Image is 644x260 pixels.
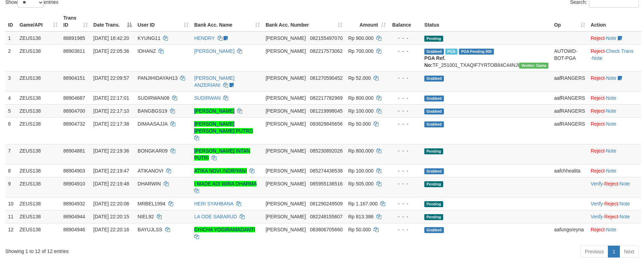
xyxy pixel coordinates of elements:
[93,201,129,206] span: [DATE] 22:20:06
[93,108,129,114] span: [DATE] 22:17:10
[606,121,616,127] a: Note
[93,48,129,54] span: [DATE] 22:05:36
[606,48,634,54] a: Check Trans
[194,227,255,232] a: CHICHA YOGIRAMADANTI
[266,121,306,127] span: [PERSON_NAME]
[93,214,129,219] span: [DATE] 22:20:15
[17,210,61,223] td: ZEUS138
[424,96,444,101] span: Grabbed
[17,177,61,197] td: ZEUS138
[391,75,419,82] div: - - -
[348,95,374,101] span: Rp 800.000
[194,181,256,187] a: I MADE ADI WIRA DHARMA
[310,121,342,127] span: Copy 083829845656 to clipboard
[606,95,616,101] a: Note
[63,95,85,101] span: 88904687
[310,214,342,219] span: Copy 082248155607 to clipboard
[63,48,85,54] span: 88903811
[604,201,618,206] a: Reject
[606,148,616,154] a: Note
[5,245,263,255] div: Showing 1 to 12 of 12 entries
[266,108,306,114] span: [PERSON_NAME]
[137,48,156,54] span: IDHANZ
[194,95,220,101] a: SUDIRWAN
[459,49,494,55] span: PGA Pending
[191,12,263,31] th: Bank Acc. Name: activate to sort column ascending
[445,49,458,55] span: Marked by aafchomsokheang
[17,31,61,45] td: ZEUS138
[137,95,169,101] span: SUDIRWAN08
[310,35,342,41] span: Copy 082155497070 to clipboard
[606,35,616,41] a: Note
[348,181,374,187] span: Rp 505.000
[93,168,129,174] span: [DATE] 22:19:47
[17,71,61,91] td: ZEUS138
[194,35,215,41] a: HENDRY
[391,35,419,42] div: - - -
[591,48,605,54] a: Reject
[17,44,61,71] td: ZEUS138
[63,201,85,206] span: 88904932
[137,35,160,41] span: KYUNG11
[591,227,605,232] a: Reject
[137,201,165,206] span: MRBEL1994
[63,227,85,232] span: 88904946
[5,177,17,197] td: 9
[591,201,603,206] a: Verify
[310,168,342,174] span: Copy 085274436538 to clipboard
[63,108,85,114] span: 88904700
[137,168,163,174] span: ATIKANOVI
[266,48,306,54] span: [PERSON_NAME]
[551,164,588,177] td: aafchhealita
[5,44,17,71] td: 2
[91,12,135,31] th: Date Trans.: activate to sort column descending
[424,36,443,42] span: Pending
[310,181,342,187] span: Copy 085955136516 to clipboard
[310,48,342,54] span: Copy 082217573062 to clipboard
[588,117,641,144] td: ·
[348,75,371,81] span: Rp 52.000
[194,214,237,219] a: LA ODE SABARUD
[588,104,641,117] td: ·
[391,200,419,207] div: - - -
[194,121,253,134] a: [PERSON_NAME] [PERSON_NAME] PUTRO
[620,201,630,206] a: Note
[591,121,605,127] a: Reject
[137,227,162,232] span: BAYUJLSS
[93,121,129,127] span: [DATE] 22:17:38
[620,246,639,258] a: Next
[137,75,177,81] span: PANJIHIDAYAH13
[93,95,129,101] span: [DATE] 22:17:01
[591,35,605,41] a: Reject
[17,197,61,210] td: ZEUS138
[266,201,306,206] span: [PERSON_NAME]
[5,197,17,210] td: 10
[93,181,129,187] span: [DATE] 22:19:48
[551,71,588,91] td: aafRANGERS
[63,35,85,41] span: 88891985
[263,12,345,31] th: Bank Acc. Number: activate to sort column ascending
[266,148,306,154] span: [PERSON_NAME]
[266,95,306,101] span: [PERSON_NAME]
[348,214,374,219] span: Rp 813.386
[551,117,588,144] td: aafRANGERS
[620,214,630,219] a: Note
[551,91,588,104] td: aafRANGERS
[391,48,419,55] div: - - -
[424,55,445,68] b: PGA Ref. No:
[591,168,605,174] a: Reject
[424,168,444,174] span: Grabbed
[5,91,17,104] td: 4
[588,197,641,210] td: · ·
[424,49,444,55] span: Grabbed
[5,144,17,164] td: 7
[604,181,618,187] a: Reject
[310,201,342,206] span: Copy 081290249509 to clipboard
[424,227,444,233] span: Grabbed
[424,76,444,82] span: Grabbed
[424,181,443,187] span: Pending
[348,48,374,54] span: Rp 700.000
[348,148,374,154] span: Rp 800.000
[63,181,85,187] span: 88904910
[591,214,603,219] a: Verify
